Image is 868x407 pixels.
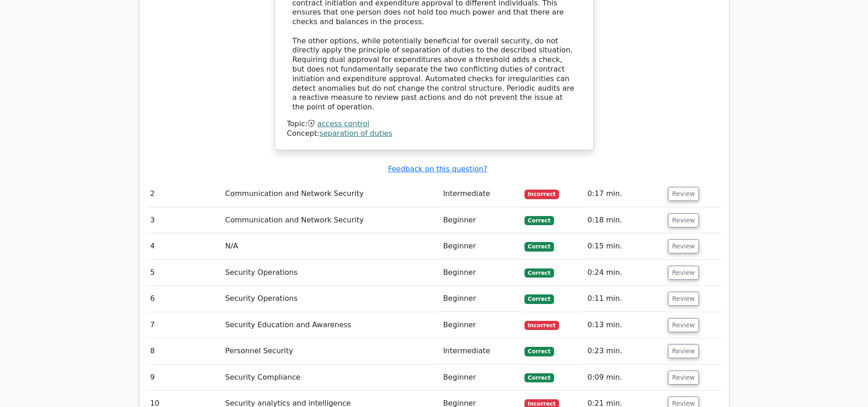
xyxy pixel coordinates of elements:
[524,216,554,225] span: Correct
[439,312,520,338] td: Beginner
[439,181,520,207] td: Intermediate
[668,239,699,253] button: Review
[524,347,554,356] span: Correct
[668,344,699,358] button: Review
[147,207,222,233] td: 3
[317,119,369,128] a: access control
[524,190,560,199] span: Incorrect
[524,321,560,330] span: Incorrect
[524,373,554,382] span: Correct
[524,268,554,278] span: Correct
[287,119,581,129] div: Topic:
[147,338,222,364] td: 8
[439,338,520,364] td: Intermediate
[584,260,664,286] td: 0:24 min.
[221,207,439,233] td: Communication and Network Security
[668,213,699,227] button: Review
[584,338,664,364] td: 0:23 min.
[147,181,222,207] td: 2
[524,242,554,251] span: Correct
[584,365,664,391] td: 0:09 min.
[668,266,699,280] button: Review
[584,181,664,207] td: 0:17 min.
[668,371,699,385] button: Review
[439,207,520,233] td: Beginner
[439,260,520,286] td: Beginner
[221,181,439,207] td: Communication and Network Security
[221,260,439,286] td: Security Operations
[584,233,664,259] td: 0:15 min.
[668,292,699,306] button: Review
[221,233,439,259] td: N/A
[147,260,222,286] td: 5
[388,165,487,173] a: Feedback on this question?
[584,286,664,312] td: 0:11 min.
[319,129,392,138] a: separation of duties
[439,286,520,312] td: Beginner
[147,365,222,391] td: 9
[147,286,222,312] td: 6
[439,365,520,391] td: Beginner
[147,312,222,338] td: 7
[221,338,439,364] td: Personnel Security
[668,318,699,332] button: Review
[147,233,222,259] td: 4
[287,129,581,139] div: Concept:
[584,312,664,338] td: 0:13 min.
[668,187,699,201] button: Review
[439,233,520,259] td: Beginner
[524,294,554,304] span: Correct
[221,312,439,338] td: Security Education and Awareness
[584,207,664,233] td: 0:18 min.
[221,365,439,391] td: Security Compliance
[221,286,439,312] td: Security Operations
